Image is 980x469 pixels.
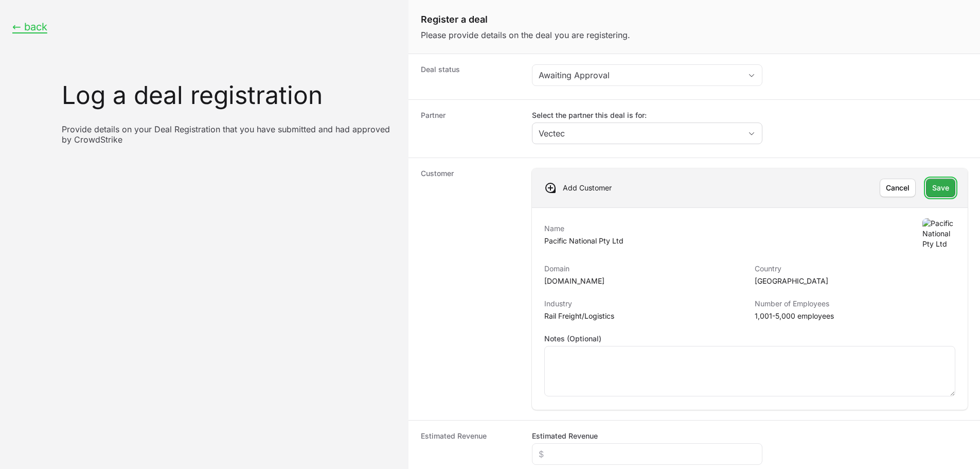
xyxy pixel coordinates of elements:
button: Awaiting Approval [532,65,762,85]
button: Save [926,179,955,197]
p: Name [544,223,623,234]
button: Cancel [880,179,916,197]
div: Open [741,123,762,144]
label: Notes (Optional) [544,334,955,344]
p: Country [755,264,955,274]
img: Pacific National Pty Ltd [922,218,955,251]
span: Cancel [886,182,910,194]
p: Add Customer [563,183,612,193]
p: Rail Freight/Logistics [544,311,745,321]
p: 1,001-5,000 employees [755,311,955,321]
p: Number of Employees [755,299,955,309]
p: Industry [544,299,745,309]
p: [GEOGRAPHIC_DATA] [755,276,955,286]
span: Save [932,182,949,194]
p: Provide details on your Deal Registration that you have submitted and had approved by CrowdStrike [62,124,396,145]
dt: Estimated Revenue [421,431,520,465]
h1: Register a deal [421,12,968,27]
button: ← back [12,21,47,33]
p: Please provide details on the deal you are registering. [421,29,968,41]
dt: Customer [421,168,520,410]
p: Domain [544,264,745,274]
div: Awaiting Approval [539,69,741,81]
input: $ [539,448,756,460]
label: Estimated Revenue [532,431,598,441]
p: [DOMAIN_NAME] [544,276,745,286]
dt: Partner [421,110,520,147]
dt: Deal status [421,64,520,89]
p: Pacific National Pty Ltd [544,236,623,246]
h1: Log a deal registration [62,83,396,108]
label: Select the partner this deal is for: [532,110,762,120]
